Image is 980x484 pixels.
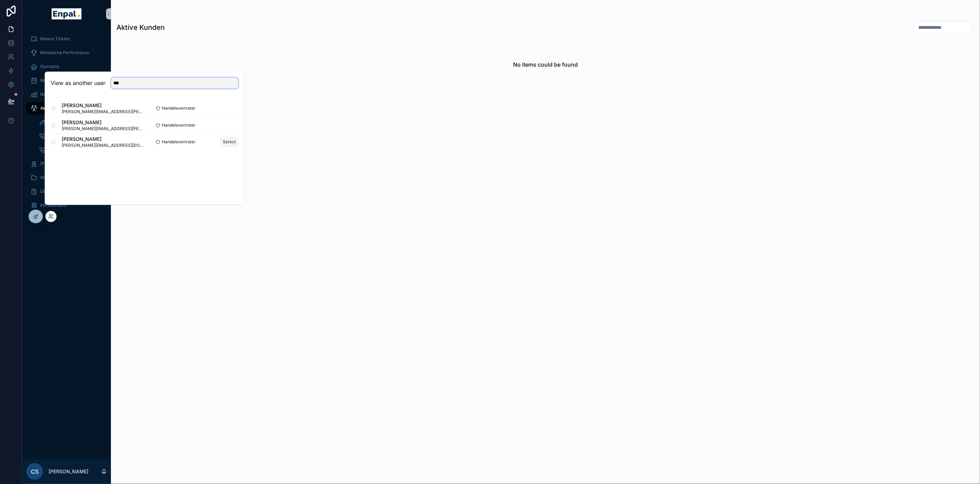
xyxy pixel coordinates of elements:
[26,74,107,87] a: Mein Kalender
[26,171,107,184] a: Wissensdatenbank
[62,126,145,131] span: [PERSON_NAME][EMAIL_ADDRESS][PERSON_NAME][DOMAIN_NAME]
[40,92,67,97] span: Neue Kunden
[40,105,69,111] span: Aktive Kunden
[40,203,67,208] span: PM Übersicht
[62,119,145,126] span: [PERSON_NAME]
[62,102,145,109] span: [PERSON_NAME]
[162,139,196,145] span: Handelsvertreter
[40,78,69,83] span: Mein Kalender
[62,136,145,143] span: [PERSON_NAME]
[162,106,196,111] span: Handelsvertreter
[26,60,107,73] a: Startseite
[116,23,165,32] h1: Aktive Kunden
[26,46,107,59] a: Monatliche Performance
[35,130,107,142] a: Ersttermine buchen
[62,109,145,115] span: [PERSON_NAME][EMAIL_ADDRESS][PERSON_NAME][DOMAIN_NAME]
[35,144,107,156] a: Abschlusstermine buchen
[51,79,105,87] h2: View as another user
[220,137,239,147] button: Select
[49,468,88,475] p: [PERSON_NAME]
[22,28,111,221] div: scrollable content
[40,161,74,167] span: [PERSON_NAME]
[40,50,89,56] span: Monatliche Performance
[40,189,61,194] span: Über mich
[162,122,196,128] span: Handelsvertreter
[52,8,81,19] img: App logo
[26,88,107,101] a: Neue Kunden
[31,467,38,476] span: CS
[62,143,145,148] span: [PERSON_NAME][EMAIL_ADDRESS][DOMAIN_NAME]
[40,175,77,180] span: Wissensdatenbank
[35,116,107,128] a: To-Do's beantworten
[40,64,59,69] span: Startseite
[40,36,70,42] span: Noloco Tickets
[26,199,107,212] a: PM Übersicht
[26,185,107,198] a: Über mich
[26,33,107,45] a: Noloco Tickets
[26,102,107,114] a: Aktive Kunden
[26,158,107,170] a: [PERSON_NAME]
[513,60,578,69] h2: No items could be found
